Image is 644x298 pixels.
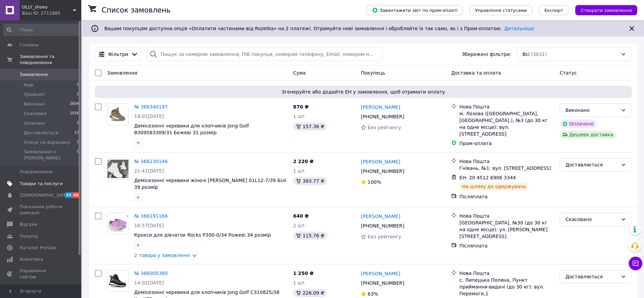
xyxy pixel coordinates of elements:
[293,159,314,164] span: 2 220 ₴
[3,24,80,36] input: Пошук
[98,88,629,95] span: Згенеруйте або додайте ЕН у замовлення, щоб отримати оплату
[70,111,79,117] span: 1016
[544,8,563,13] span: Експорт
[20,204,63,216] span: Показники роботи компанії
[361,270,400,277] a: [PERSON_NAME]
[24,82,34,88] span: Нові
[293,114,306,119] span: 1 шт.
[459,213,554,219] div: Нова Пошта
[293,232,327,240] div: 115.76 ₴
[293,168,306,174] span: 1 шт.
[459,140,554,147] div: Пром-оплата
[20,54,81,66] span: Замовлення та повідомлення
[20,256,43,262] span: Аналітика
[359,221,406,231] div: [PHONE_NUMBER]
[459,165,554,172] div: Гнівань, №1: вул. [STREET_ADDRESS]
[459,270,554,277] div: Нова Пошта
[75,130,79,136] span: 11
[134,159,168,164] a: № 366230146
[359,278,406,288] div: [PHONE_NUMBER]
[581,8,632,13] span: Створити замовлення
[470,5,532,15] button: Управління статусами
[134,104,168,110] a: № 366340197
[77,149,79,161] span: 0
[368,179,381,185] span: 100%
[293,271,314,276] span: 1 250 ₴
[70,101,79,107] span: 2604
[24,92,45,98] span: Прийняті
[539,5,569,15] button: Експорт
[459,193,554,200] div: Післяплата
[293,280,306,285] span: 1 шт.
[565,273,618,280] div: Доставляється
[575,5,637,15] button: Створити замовлення
[459,175,516,180] span: ЕН: 20 4512 6906 3344
[451,70,501,76] span: Доставка та оплата
[134,280,164,285] span: 14:02[DATE]
[293,289,327,297] div: 226.09 ₴
[531,52,547,57] span: (3631)
[293,223,306,228] span: 2 шт.
[560,120,596,128] div: Оплачено
[134,168,164,174] span: 21:41[DATE]
[108,51,128,58] span: Фільтри
[134,232,271,238] a: Крокси для дівчаток Rocks P300-0/34 Рожеві 34 розмір
[20,192,70,198] span: [DEMOGRAPHIC_DATA]
[64,192,72,198] span: 33
[629,257,642,270] button: Чат з покупцем
[293,122,327,131] div: 157.36 ₴
[293,177,327,185] div: 393.77 ₴
[134,253,190,258] a: 2 товара у замовленні
[102,6,170,14] h1: Список замовлень
[560,131,616,139] div: Дешева доставка
[134,123,249,135] a: Демісезонні черевики для хлопчиків Jong Golf B309583309/31 Бежеві 31 розмір
[359,166,406,176] div: [PHONE_NUMBER]
[361,158,400,165] a: [PERSON_NAME]
[368,234,401,239] span: Без рейтингу
[107,103,129,125] a: Фото товару
[20,42,39,48] span: Головна
[20,221,37,227] span: Відгуки
[568,7,637,13] a: Створити замовлення
[104,26,534,31] span: Вашим покупцям доступна опція «Оплатити частинами від Rozetka» на 2 платежі. Отримуйте нові замов...
[134,271,168,276] a: № 366005380
[361,213,400,220] a: [PERSON_NAME]
[522,51,529,58] span: Всі
[368,125,401,130] span: Без рейтингу
[134,223,164,228] span: 16:57[DATE]
[77,92,79,98] span: 0
[24,139,70,145] span: Очікує на відправку
[20,245,56,251] span: Каталог ProSale
[459,277,554,297] div: с. Липецька Поляна, Пункт приймання-видачі (до 30 кг): вул. Перемоги,1
[22,4,73,10] span: OLLY_shoes
[293,213,309,219] span: 640 ₴
[459,103,554,110] div: Нова Пошта
[24,149,77,161] span: Замовлення з [PERSON_NAME]
[24,101,45,107] span: Виконані
[77,120,79,126] span: 0
[107,105,128,123] img: Фото товару
[72,192,80,198] span: 43
[77,139,79,145] span: 0
[107,158,129,180] a: Фото товару
[24,120,45,126] span: Оплачені
[107,270,129,292] a: Фото товару
[368,291,378,297] span: 63%
[361,70,385,76] span: Покупець
[20,268,63,280] span: Управління сайтом
[134,178,286,190] a: Демісезонні черевики жіночі [PERSON_NAME] 01L12-7/39 Білі 39 розмір
[504,26,534,31] a: Детальніше
[147,47,382,61] input: Пошук за номером замовлення, ПІБ покупця, номером телефону, Email, номером накладної
[565,161,618,168] div: Доставляється
[107,70,137,76] span: Замовлення
[565,106,618,114] div: Виконано
[359,112,406,121] div: [PHONE_NUMBER]
[459,110,554,137] div: м. Лозова ([GEOGRAPHIC_DATA], [GEOGRAPHIC_DATA].), №3 (до 30 кг на одне місце): вул. [STREET_ADDR...
[459,182,528,191] div: На шляху до одержувача
[20,72,48,78] span: Замовлення
[77,82,79,88] span: 0
[475,8,527,13] span: Управління статусами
